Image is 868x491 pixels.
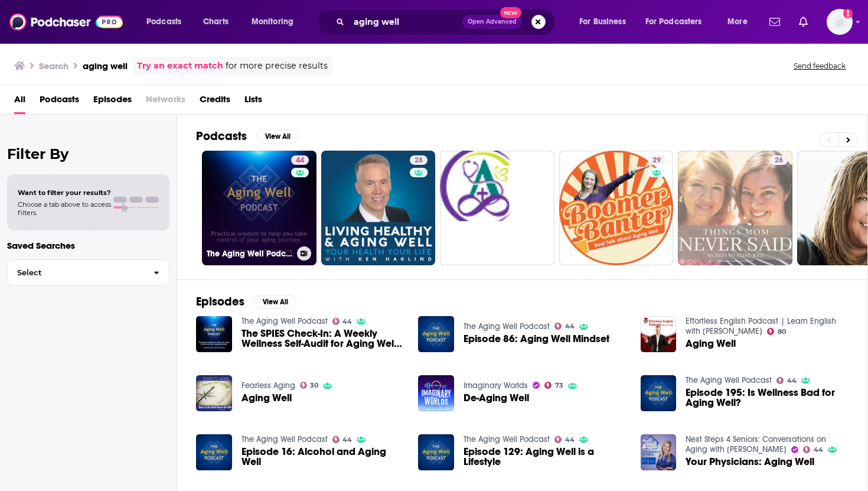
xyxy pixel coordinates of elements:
a: Effortless English Podcast | Learn English with AJ Hoge [686,316,836,336]
a: Aging Well [242,393,292,403]
a: 26 [770,155,788,165]
img: Episode 129: Aging Well is a Lifestyle [418,434,454,470]
span: 44 [342,437,352,443]
a: Episode 195: Is Wellness Bad for Aging Well? [686,388,849,408]
span: Episode 16: Alcohol and Aging Well [242,447,404,467]
svg: Add a profile image [843,9,853,18]
button: open menu [243,12,309,31]
span: 30 [310,383,318,388]
button: View All [254,295,296,309]
a: 30 [300,382,319,389]
a: Aging Well [641,316,677,352]
h3: aging well [83,60,128,71]
span: 73 [555,383,563,388]
div: Search podcasts, credits, & more... [328,8,567,35]
p: Saved Searches [7,240,169,251]
span: Monitoring [252,14,293,30]
a: PodcastsView All [196,129,299,144]
img: Podchaser - Follow, Share and Rate Podcasts [9,11,123,33]
a: The Aging Well Podcast [242,434,328,444]
a: 44 [332,318,353,325]
button: View All [256,129,299,144]
a: 44 [291,155,309,165]
button: open menu [138,12,197,31]
span: 80 [778,329,786,334]
a: De-Aging Well [464,393,529,403]
span: Podcasts [146,14,181,30]
a: Show notifications dropdown [765,12,785,32]
a: 28 [321,151,436,265]
img: Aging Well [196,375,232,411]
a: The Aging Well Podcast [464,321,550,331]
button: Open AdvancedNew [462,15,522,29]
span: for more precise results [226,59,328,73]
a: Your Physicians: Aging Well [641,434,677,470]
a: Try an exact match [137,59,223,73]
a: Credits [200,90,230,114]
span: 26 [775,155,783,167]
img: De-Aging Well [418,375,454,411]
h3: The Aging Well Podcast [207,249,292,259]
button: Send feedback [790,61,849,71]
button: open menu [719,12,762,31]
img: Episode 86: Aging Well Mindset [418,316,454,352]
button: open menu [571,12,641,31]
h2: Filter By [7,145,169,162]
span: Charts [203,14,229,30]
a: 44 [776,377,797,384]
a: Episodes [93,90,132,114]
a: 44 [803,446,823,453]
a: 44 [554,323,575,330]
span: For Podcasters [645,14,702,30]
a: Next Steps 4 Seniors: Conversations on Aging with Wendy Jones [686,434,826,454]
a: EpisodesView All [196,294,296,309]
span: 44 [814,447,823,453]
span: 29 [652,155,661,167]
button: Show profile menu [827,9,853,35]
a: 44The Aging Well Podcast [202,151,316,265]
a: 44 [332,436,353,443]
a: Your Physicians: Aging Well [686,457,814,467]
span: New [500,7,521,18]
img: The SPIES Check-In: A Weekly Wellness Self-Audit for Aging Well | The Aging Well Podcast | Ep. 289 [196,316,232,352]
a: The Aging Well Podcast [686,375,772,385]
img: User Profile [827,9,853,35]
h2: Episodes [196,294,244,309]
a: Episode 129: Aging Well is a Lifestyle [464,447,626,467]
a: Episode 16: Alcohol and Aging Well [196,434,232,470]
a: Episode 86: Aging Well Mindset [464,334,609,344]
a: Podcasts [40,90,79,114]
a: 80 [767,328,786,335]
span: More [727,14,748,30]
h3: Search [39,60,68,71]
a: 44 [554,436,575,443]
a: Charts [195,12,236,31]
span: Select [8,269,144,277]
img: Episode 195: Is Wellness Bad for Aging Well? [641,375,677,411]
a: Aging Well [686,339,736,349]
span: 44 [565,324,575,329]
span: 44 [342,319,352,324]
a: Fearless Aging [242,381,295,391]
button: open menu [638,12,719,31]
a: 28 [410,155,428,165]
a: All [14,90,25,114]
a: The SPIES Check-In: A Weekly Wellness Self-Audit for Aging Well | The Aging Well Podcast | Ep. 289 [242,329,404,349]
a: 29 [559,151,674,265]
span: 28 [415,155,423,167]
a: Lists [244,90,262,114]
